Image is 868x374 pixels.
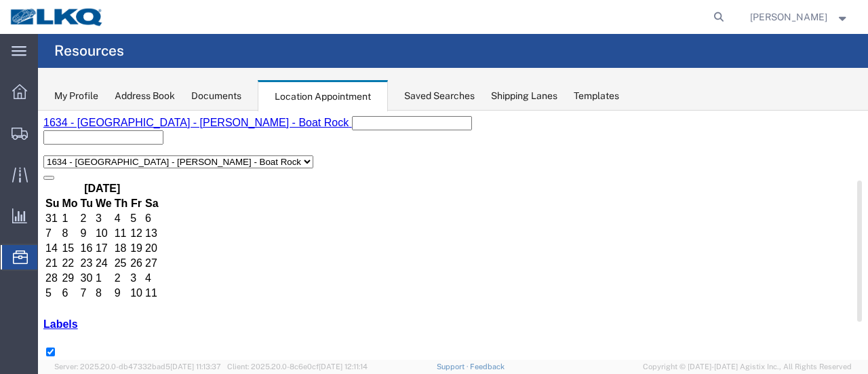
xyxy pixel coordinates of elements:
[76,131,91,145] td: 18
[42,146,56,160] td: 23
[7,161,22,174] td: 28
[57,176,75,189] td: 8
[9,7,104,27] img: logo
[76,146,91,160] td: 25
[106,176,121,189] td: 11
[643,361,852,373] span: Copyright © [DATE]-[DATE] Agistix Inc., All Rights Reserved
[115,89,175,103] div: Address Book
[76,176,91,189] td: 9
[92,146,105,160] td: 26
[749,9,850,25] button: [PERSON_NAME]
[470,362,505,371] a: Feedback
[23,146,40,160] td: 22
[76,116,91,130] td: 11
[57,161,75,174] td: 1
[54,89,98,103] div: My Profile
[76,161,91,174] td: 2
[7,146,22,160] td: 21
[106,116,121,130] td: 13
[5,208,40,219] a: Labels
[574,89,619,103] div: Templates
[23,176,40,189] td: 6
[42,116,56,130] td: 9
[750,10,827,24] span: Sopha Sam
[258,80,388,111] div: Location Appointment
[7,131,22,145] td: 14
[170,362,221,371] span: [DATE] 11:13:37
[191,89,241,103] div: Documents
[42,176,56,189] td: 7
[38,111,868,360] iframe: FS Legacy Container
[57,131,75,145] td: 17
[57,146,75,160] td: 24
[54,34,124,68] h4: Resources
[92,116,105,130] td: 12
[23,161,40,174] td: 29
[404,89,475,103] div: Saved Searches
[42,161,56,174] td: 30
[42,131,56,145] td: 16
[319,362,368,371] span: [DATE] 12:11:14
[92,161,105,174] td: 3
[54,362,221,371] span: Server: 2025.20.0-db47332bad5
[437,362,471,371] a: Support
[491,89,557,103] div: Shipping Lanes
[106,131,121,145] td: 20
[92,176,105,189] td: 10
[227,362,368,371] span: Client: 2025.20.0-8c6e0cf
[57,116,75,130] td: 10
[106,161,121,174] td: 4
[7,176,22,189] td: 5
[23,131,40,145] td: 15
[106,146,121,160] td: 27
[92,131,105,145] td: 19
